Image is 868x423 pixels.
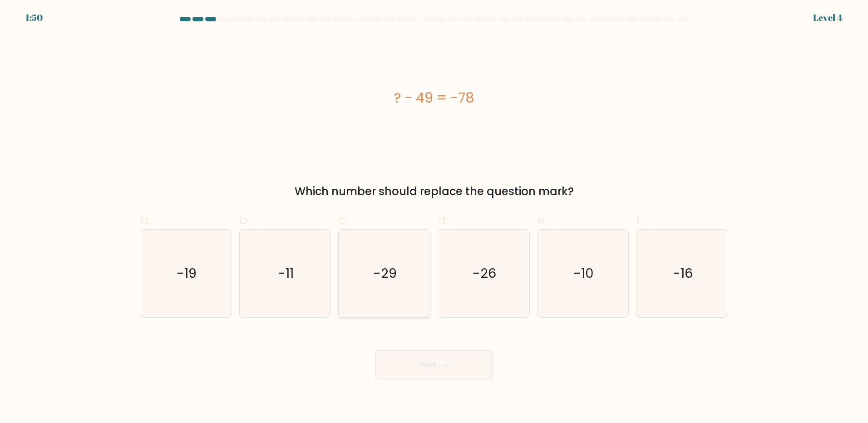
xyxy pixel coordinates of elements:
div: ? - 49 = -78 [140,88,728,108]
div: 1:50 [25,11,43,25]
div: Which number should replace the question mark? [145,183,723,200]
text: -10 [573,264,594,282]
div: Level 4 [813,11,843,25]
button: Next [375,350,493,379]
span: f. [636,211,642,229]
text: -16 [673,264,693,282]
text: -26 [473,264,496,282]
span: e. [537,211,547,229]
span: c. [338,211,348,229]
text: -11 [278,264,294,282]
span: a. [140,211,151,229]
span: d. [438,211,449,229]
text: -29 [374,264,397,282]
text: -19 [177,264,197,282]
span: b. [239,211,250,229]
